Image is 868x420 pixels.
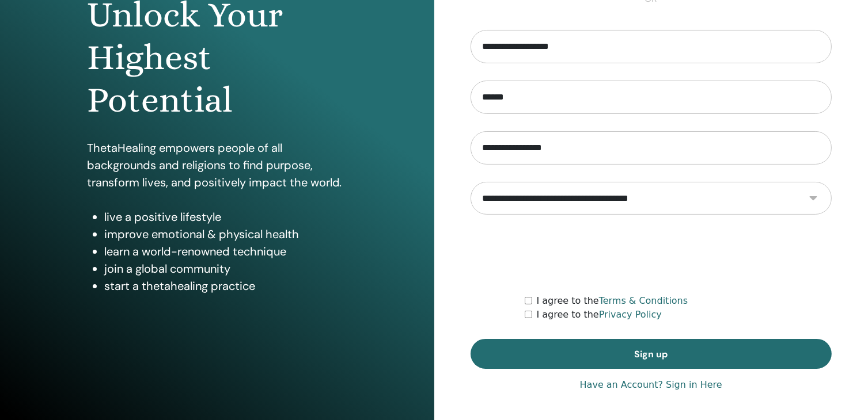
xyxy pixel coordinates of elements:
iframe: reCAPTCHA [563,232,738,277]
li: live a positive lifestyle [104,208,347,226]
a: Have an Account? Sign in Here [580,378,722,392]
li: learn a world-renowned technique [104,243,347,260]
label: I agree to the [537,294,688,308]
a: Terms & Conditions [599,295,688,306]
p: ThetaHealing empowers people of all backgrounds and religions to find purpose, transform lives, a... [87,139,347,191]
a: Privacy Policy [599,309,662,320]
li: start a thetahealing practice [104,277,347,295]
li: improve emotional & physical health [104,226,347,243]
button: Sign up [471,339,832,369]
li: join a global community [104,260,347,277]
span: Sign up [634,348,668,360]
label: I agree to the [537,308,662,322]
